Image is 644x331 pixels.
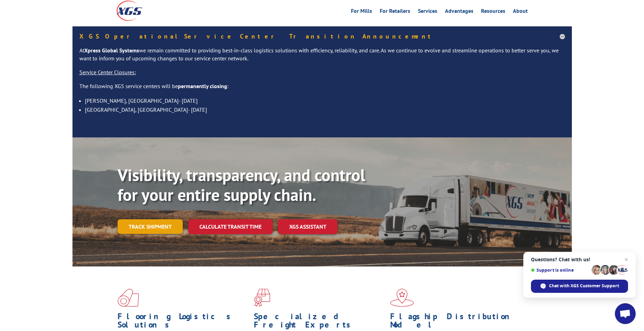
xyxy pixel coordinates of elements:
a: XGS ASSISTANT [278,219,337,234]
a: Track shipment [118,219,183,234]
a: Advantages [445,8,473,16]
a: For Retailers [380,8,410,16]
p: The following XGS service centers will be : [79,82,565,96]
strong: Xpress Global Systems [84,47,139,54]
strong: permanently closing [178,83,227,90]
span: Chat with XGS Customer Support [549,283,619,289]
span: Support is online [531,268,589,273]
a: Resources [481,8,505,16]
a: Open chat [615,303,636,324]
u: Service Center Closures: [79,69,136,76]
a: For Mills [351,8,372,16]
img: xgs-icon-total-supply-chain-intelligence-red [118,289,139,307]
img: xgs-icon-flagship-distribution-model-red [390,289,414,307]
li: [GEOGRAPHIC_DATA], [GEOGRAPHIC_DATA]- [DATE] [85,105,565,114]
a: About [513,8,528,16]
span: Questions? Chat with us! [531,257,628,262]
li: [PERSON_NAME], [GEOGRAPHIC_DATA]- [DATE] [85,96,565,105]
span: Chat with XGS Customer Support [531,280,628,293]
img: xgs-icon-focused-on-flooring-red [254,289,270,307]
a: Calculate transit time [188,219,273,234]
a: Services [418,8,437,16]
b: Visibility, transparency, and control for your entire supply chain. [118,164,365,206]
p: At we remain committed to providing best-in-class logistics solutions with efficiency, reliabilit... [79,46,565,69]
h5: XGS Operational Service Center Transition Announcement [79,33,565,40]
